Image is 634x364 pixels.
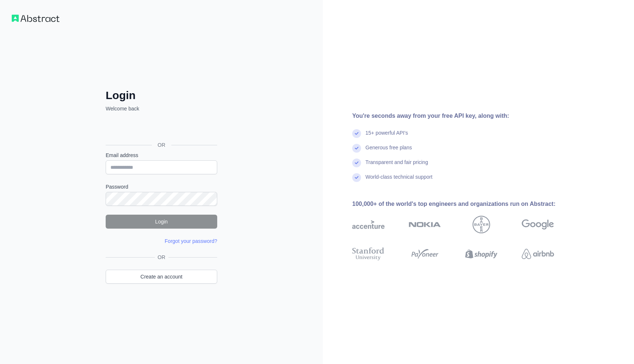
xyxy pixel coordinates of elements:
[106,152,217,159] label: Email address
[465,246,498,262] img: shopify
[352,216,385,233] img: accenture
[352,246,385,262] img: stanford university
[352,173,361,182] img: check mark
[409,216,441,233] img: nokia
[352,112,577,120] div: You're seconds away from your free API key, along with:
[352,159,361,167] img: check mark
[365,129,408,144] div: 15+ powerful API's
[365,144,412,159] div: Generous free plans
[365,159,428,173] div: Transparent and fair pricing
[473,216,490,233] img: bayer
[522,216,554,233] img: google
[106,215,217,229] button: Login
[352,144,361,153] img: check mark
[152,141,171,149] span: OR
[165,238,217,244] a: Forgot your password?
[155,254,168,261] span: OR
[409,246,441,262] img: payoneer
[522,246,554,262] img: airbnb
[106,105,217,112] p: Welcome back
[106,89,217,102] h2: Login
[352,200,577,208] div: 100,000+ of the world's top engineers and organizations run on Abstract:
[102,120,219,136] iframe: Sign in with Google Button
[365,173,433,188] div: World-class technical support
[106,270,217,284] a: Create an account
[12,15,59,22] img: Workflow
[106,183,217,190] label: Password
[352,129,361,138] img: check mark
